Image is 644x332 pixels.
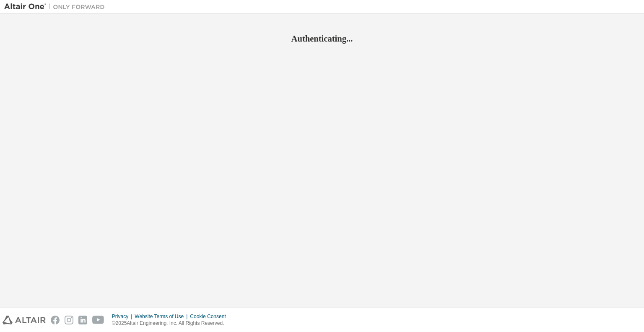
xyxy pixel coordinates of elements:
[92,316,104,324] img: youtube.svg
[4,3,109,11] img: Altair One
[135,313,190,320] div: Website Terms of Use
[112,320,231,327] p: © 2025 Altair Engineering, Inc. All Rights Reserved.
[4,33,640,44] h2: Authenticating...
[112,313,135,320] div: Privacy
[51,316,60,324] img: facebook.svg
[3,316,46,324] img: altair_logo.svg
[190,313,231,320] div: Cookie Consent
[65,316,73,324] img: instagram.svg
[78,316,87,324] img: linkedin.svg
